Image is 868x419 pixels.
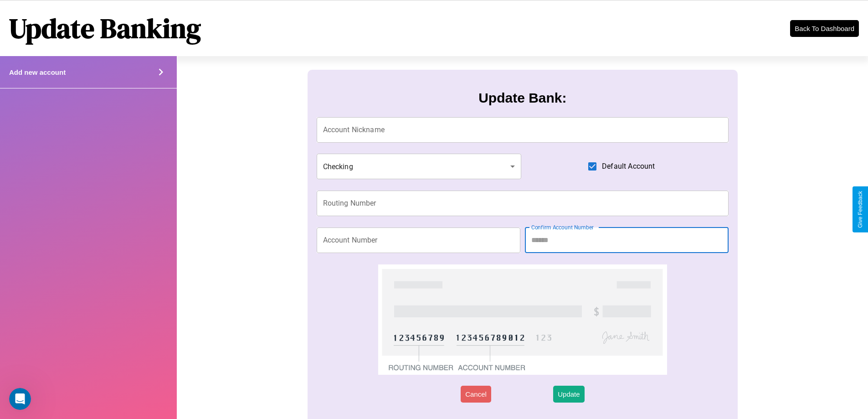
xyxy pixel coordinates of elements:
[9,388,31,410] iframe: Intercom live chat
[857,191,863,228] div: Give Feedback
[478,90,566,106] h3: Update Bank:
[602,161,655,172] span: Default Account
[461,386,491,403] button: Cancel
[378,264,667,375] img: check
[531,223,594,231] label: Confirm Account Number
[553,386,584,403] button: Update
[9,68,66,76] h4: Add new account
[790,20,859,37] button: Back To Dashboard
[9,10,201,47] h1: Update Banking
[317,154,522,179] div: Checking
